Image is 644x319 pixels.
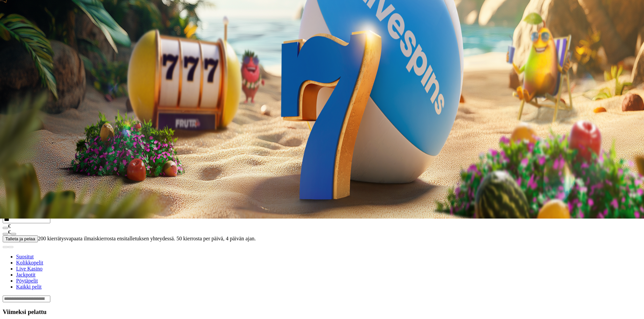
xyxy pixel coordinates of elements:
a: Kolikkopelit [16,260,43,265]
header: Lobby [3,242,641,302]
span: Talleta ja pelaa [5,236,35,241]
span: 200 kierrätysvapaata ilmaiskierrosta ensitalletuksen yhteydessä. 50 kierrosta per päivä, 4 päivän... [38,236,256,241]
a: Kaikki pelit [16,284,42,290]
nav: Lobby [3,242,641,290]
button: eye icon [3,227,8,229]
h3: Viimeksi pelattu [3,308,641,316]
a: Pöytäpelit [16,278,38,284]
a: Jackpotit [16,272,36,277]
button: plus icon [11,233,16,235]
button: minus icon [3,233,8,235]
button: next slide [8,246,13,248]
button: Talleta ja pelaa [3,235,38,242]
span: € [8,223,11,229]
a: Suositut [16,254,34,259]
input: Search [3,296,50,302]
span: € [8,229,11,235]
a: Live Kasino [16,266,43,271]
button: prev slide [3,246,8,248]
